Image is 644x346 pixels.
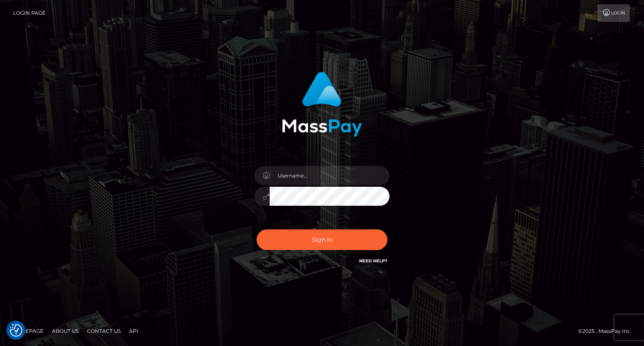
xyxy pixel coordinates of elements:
a: API [126,324,142,338]
img: Revisit consent button [10,324,22,337]
button: Consent Preferences [10,324,22,337]
input: Username... [270,166,390,185]
a: Contact Us [84,324,124,338]
div: © 2025 , MassPay Inc. [578,327,638,336]
a: About Us [49,324,82,338]
button: Sign in [257,229,387,250]
img: MassPay Login [282,72,362,136]
a: Login [598,4,630,22]
a: Need Help? [359,258,387,264]
a: Login Page [13,4,46,22]
a: Homepage [9,324,47,338]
